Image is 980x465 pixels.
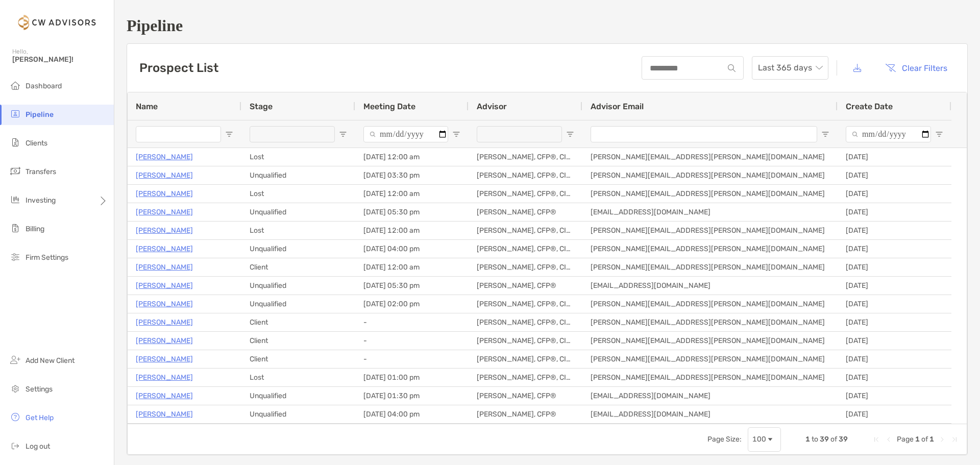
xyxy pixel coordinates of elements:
div: [PERSON_NAME], CFP®, CIMA®, ChFC® [469,313,582,331]
a: [PERSON_NAME] [136,371,193,384]
p: [PERSON_NAME] [136,224,193,237]
div: [DATE] 03:30 pm [355,166,469,184]
span: Advisor [477,102,507,111]
div: [DATE] [838,166,951,184]
button: Clear Filters [877,57,955,79]
div: [PERSON_NAME], CFP® [469,203,582,221]
p: [PERSON_NAME] [136,389,193,402]
div: [DATE] 04:00 pm [355,405,469,423]
div: [PERSON_NAME][EMAIL_ADDRESS][PERSON_NAME][DOMAIN_NAME] [582,222,838,239]
div: [DATE] [838,369,951,386]
span: Advisor Email [591,102,644,111]
button: Open Filter Menu [566,130,574,138]
div: Unqualified [241,405,355,423]
div: [DATE] 12:00 am [355,185,469,203]
div: [PERSON_NAME], CFP®, CIMA®, ChFC® [469,369,582,386]
span: Billing [26,225,44,233]
img: add_new_client icon [9,354,21,366]
div: First Page [872,435,880,444]
span: Firm Settings [26,253,68,262]
div: [DATE] [838,295,951,313]
span: to [812,435,818,444]
button: Open Filter Menu [935,130,943,138]
div: [EMAIL_ADDRESS][DOMAIN_NAME] [582,203,838,221]
span: 1 [805,435,810,444]
p: [PERSON_NAME] [136,206,193,218]
div: - [355,313,469,331]
p: [PERSON_NAME] [136,279,193,292]
div: [DATE] 12:00 am [355,148,469,166]
div: [PERSON_NAME], CFP®, CIMA®, ChFC® [469,166,582,184]
span: Clients [26,139,47,148]
div: [DATE] [838,277,951,295]
span: Last 365 days [758,57,822,79]
div: [PERSON_NAME], CFP®, CIMA®, ChFC® [469,222,582,239]
span: Get Help [26,413,54,422]
span: Settings [26,385,53,394]
button: Open Filter Menu [225,130,233,138]
a: [PERSON_NAME] [136,298,193,310]
span: Pipeline [26,110,54,119]
div: Unqualified [241,166,355,184]
h3: Prospect List [139,61,218,75]
div: [DATE] 05:30 pm [355,203,469,221]
p: [PERSON_NAME] [136,151,193,163]
div: [PERSON_NAME][EMAIL_ADDRESS][PERSON_NAME][DOMAIN_NAME] [582,313,838,331]
div: [PERSON_NAME], CFP®, CIMA®, ChFC® [469,295,582,313]
div: [EMAIL_ADDRESS][DOMAIN_NAME] [582,405,838,423]
a: [PERSON_NAME] [136,408,193,421]
div: [PERSON_NAME], CFP®, CIMA®, ChFC® [469,240,582,258]
span: 39 [820,435,829,444]
div: [DATE] [838,185,951,203]
span: Add New Client [26,356,75,365]
span: Stage [250,102,273,111]
div: Last Page [950,435,959,444]
span: 39 [839,435,848,444]
div: [DATE] [838,313,951,331]
div: Unqualified [241,277,355,295]
h1: Pipeline [127,16,968,35]
div: [PERSON_NAME][EMAIL_ADDRESS][PERSON_NAME][DOMAIN_NAME] [582,332,838,350]
div: [EMAIL_ADDRESS][DOMAIN_NAME] [582,277,838,295]
img: input icon [728,64,736,72]
div: [PERSON_NAME], CFP® [469,277,582,295]
a: [PERSON_NAME] [136,334,193,347]
a: [PERSON_NAME] [136,169,193,182]
div: [DATE] [838,222,951,239]
span: [PERSON_NAME]! [12,55,108,64]
div: [PERSON_NAME], CFP®, CIMA®, ChFC® [469,332,582,350]
span: Page [897,435,914,444]
div: [PERSON_NAME][EMAIL_ADDRESS][PERSON_NAME][DOMAIN_NAME] [582,166,838,184]
div: [DATE] [838,203,951,221]
span: of [921,435,928,444]
input: Advisor Email Filter Input [591,126,817,142]
button: Open Filter Menu [821,130,829,138]
a: [PERSON_NAME] [136,316,193,329]
img: clients icon [9,136,21,149]
a: [PERSON_NAME] [136,187,193,200]
div: Client [241,313,355,331]
div: [DATE] [838,258,951,276]
img: billing icon [9,222,21,234]
div: [DATE] [838,332,951,350]
div: [PERSON_NAME][EMAIL_ADDRESS][PERSON_NAME][DOMAIN_NAME] [582,258,838,276]
img: logout icon [9,439,21,452]
div: Page Size [748,427,781,452]
div: [PERSON_NAME][EMAIL_ADDRESS][PERSON_NAME][DOMAIN_NAME] [582,350,838,368]
div: Lost [241,148,355,166]
span: 1 [915,435,920,444]
button: Open Filter Menu [339,130,347,138]
div: [PERSON_NAME][EMAIL_ADDRESS][PERSON_NAME][DOMAIN_NAME] [582,295,838,313]
div: [DATE] [838,350,951,368]
div: Unqualified [241,295,355,313]
p: [PERSON_NAME] [136,261,193,274]
div: [DATE] 05:30 pm [355,277,469,295]
div: [PERSON_NAME][EMAIL_ADDRESS][PERSON_NAME][DOMAIN_NAME] [582,369,838,386]
div: [DATE] 12:00 am [355,258,469,276]
div: Client [241,350,355,368]
div: [DATE] 01:00 pm [355,369,469,386]
input: Create Date Filter Input [846,126,931,142]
